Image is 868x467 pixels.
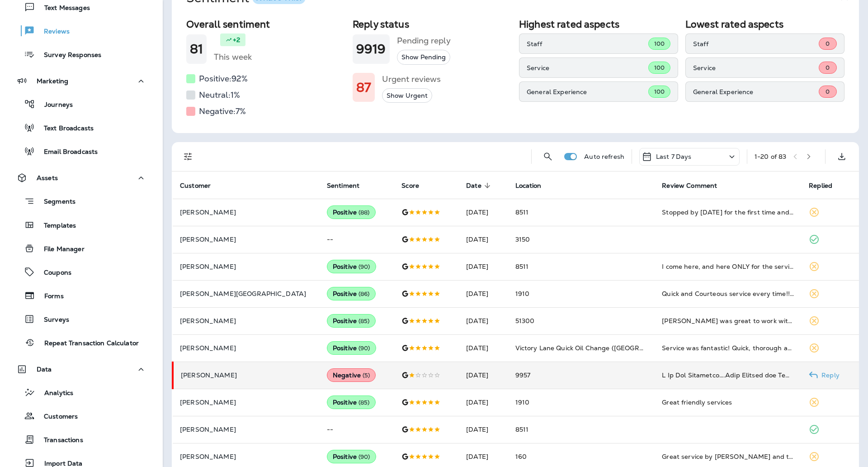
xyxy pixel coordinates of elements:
[327,396,376,409] div: Positive
[37,77,68,85] p: Marketing
[662,316,794,325] div: Andrew was great to work with. Very friendly and explained everything so I understood what was go...
[199,104,246,119] h5: Negative: 7 %
[35,101,73,110] p: Journeys
[662,371,794,380] div: I Do Not Recommend….Poor Service and Mistakes at Victory Lane in Brighton I do not recommend Vict...
[180,181,222,190] span: Customer
[35,148,98,157] p: Email Broadcasts
[515,262,529,271] span: 8511
[515,344,687,352] span: Victory Lane Quick Oil Change ([GEOGRAPHIC_DATA])
[359,263,370,271] span: ( 90 )
[180,317,312,324] p: [PERSON_NAME]
[515,398,530,406] span: 1910
[662,181,729,190] span: Review Comment
[9,21,154,40] button: Reviews
[662,182,717,190] span: Review Comment
[199,88,240,102] h5: Neutral: 1 %
[35,51,101,60] p: Survey Responses
[9,360,154,378] button: Data
[9,169,154,187] button: Assets
[693,40,819,48] p: Staff
[9,286,154,305] button: Forms
[656,153,692,160] p: Last 7 Days
[459,226,508,253] td: [DATE]
[397,50,450,65] button: Show Pending
[9,45,154,64] button: Survey Responses
[214,50,252,64] h5: This week
[35,245,85,254] p: File Manager
[35,339,139,348] p: Repeat Transaction Calculator
[9,310,154,329] button: Surveys
[9,215,154,234] button: Templates
[693,88,819,95] p: General Experience
[35,28,70,36] p: Reviews
[35,413,78,421] p: Customers
[327,450,376,463] div: Positive
[35,389,73,398] p: Analytics
[826,64,830,71] span: 0
[35,436,83,445] p: Transactions
[527,88,648,95] p: General Experience
[818,372,840,379] p: Reply
[37,366,52,373] p: Data
[466,182,481,190] span: Date
[35,4,90,13] p: Text Messages
[809,182,832,190] span: Replied
[180,426,312,433] p: [PERSON_NAME]
[180,263,312,270] p: [PERSON_NAME]
[466,181,493,190] span: Date
[515,181,553,190] span: Location
[755,153,786,160] div: 1 - 20 of 83
[9,191,154,211] button: Segments
[809,181,844,190] span: Replied
[685,19,844,30] h2: Lowest rated aspects
[9,142,154,161] button: Email Broadcasts
[327,287,376,300] div: Positive
[180,453,312,460] p: [PERSON_NAME]
[662,398,794,407] div: Great friendly services
[359,453,370,461] span: ( 90 )
[199,71,248,86] h5: Positive: 92 %
[515,182,542,190] span: Location
[320,226,395,253] td: --
[35,292,64,301] p: Forms
[327,205,376,219] div: Positive
[356,80,371,95] h1: 87
[397,33,451,48] h5: Pending reply
[9,430,154,449] button: Transactions
[584,153,624,160] p: Auto refresh
[459,280,508,307] td: [DATE]
[662,343,794,353] div: Service was fantastic! Quick, thorough and they made sure I understood every step of the way! Wil...
[662,452,794,461] div: Great service by Charles and the crew!! I would highly recommend to anyone. And speedy too!
[515,371,531,379] span: 9957
[826,88,830,95] span: 0
[459,389,508,416] td: [DATE]
[459,362,508,389] td: [DATE]
[459,416,508,443] td: [DATE]
[515,235,530,243] span: 3150
[37,174,58,181] p: Assets
[519,19,678,30] h2: Highest rated aspects
[382,72,441,86] h5: Urgent reviews
[459,334,508,362] td: [DATE]
[9,383,154,402] button: Analytics
[654,88,665,95] span: 100
[9,239,154,258] button: File Manager
[327,181,371,190] span: Sentiment
[527,40,648,48] p: Staff
[180,344,312,352] p: [PERSON_NAME]
[515,317,535,325] span: 51300
[539,148,557,166] button: Search Reviews
[35,124,94,133] p: Text Broadcasts
[359,317,370,325] span: ( 85 )
[401,182,419,190] span: Score
[180,399,312,406] p: [PERSON_NAME]
[662,262,794,271] div: I come here, and here ONLY for the service that Richard and Lucas show me. I feel like they go th...
[9,262,154,281] button: Coupons
[327,314,376,328] div: Positive
[382,88,432,103] button: Show Urgent
[401,181,431,190] span: Score
[826,40,830,48] span: 0
[654,40,665,48] span: 100
[359,209,370,216] span: ( 88 )
[515,290,530,298] span: 1910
